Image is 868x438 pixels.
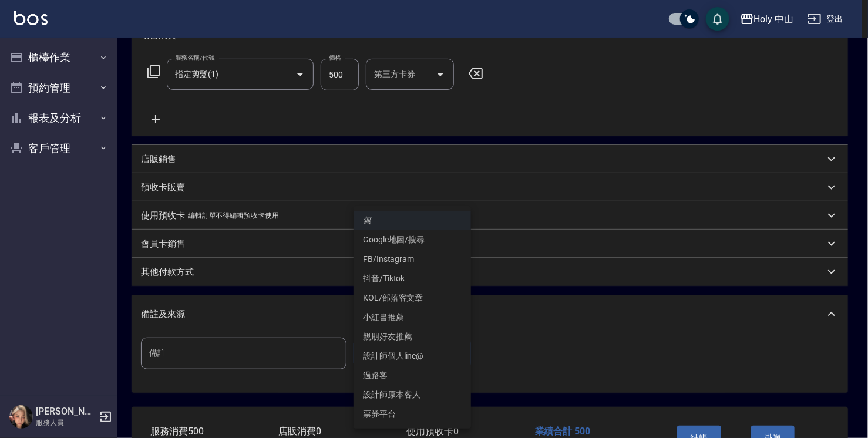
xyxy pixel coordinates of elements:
li: 抖音/Tiktok [354,269,471,288]
li: 設計師個人line@ [354,346,471,366]
li: 票券平台 [354,405,471,424]
li: 過路客 [354,366,471,385]
li: FB/Instagram [354,250,471,269]
li: 親朋好友推薦 [354,327,471,346]
em: 無 [363,214,371,227]
li: 小紅書推薦 [354,308,471,327]
li: 設計師原本客人 [354,385,471,405]
li: Google地圖/搜尋 [354,230,471,250]
li: KOL/部落客文章 [354,288,471,308]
